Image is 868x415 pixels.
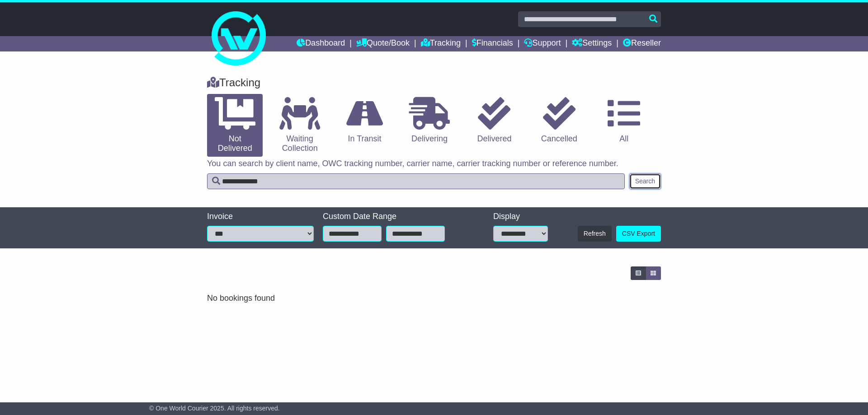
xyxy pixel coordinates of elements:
a: Not Delivered [207,94,263,157]
a: Cancelled [531,94,587,147]
a: Settings [572,36,612,51]
div: Invoice [207,212,314,222]
a: Waiting Collection [272,94,327,157]
a: Financials [472,36,513,51]
a: All [596,94,652,147]
a: Delivering [401,94,457,147]
a: CSV Export [616,226,661,242]
a: Tracking [421,36,461,51]
button: Search [629,173,661,189]
p: You can search by client name, OWC tracking number, carrier name, carrier tracking number or refe... [207,159,661,169]
a: Delivered [467,94,522,147]
a: Support [524,36,561,51]
a: In Transit [337,94,392,147]
div: Display [493,212,548,222]
div: Custom Date Range [323,212,468,222]
div: No bookings found [207,294,661,303]
button: Refresh [578,226,612,242]
a: Reseller [623,36,661,51]
a: Dashboard [297,36,345,51]
div: Tracking [203,76,665,89]
a: Quote/Book [356,36,410,51]
span: © One World Courier 2025. All rights reserved. [149,405,280,412]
